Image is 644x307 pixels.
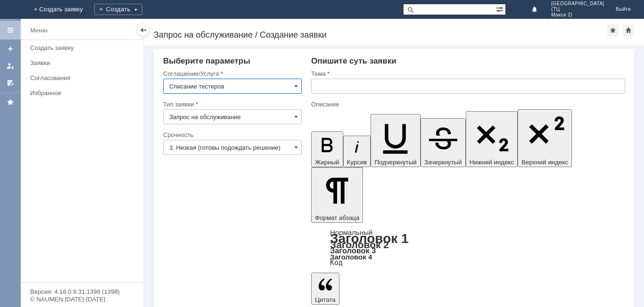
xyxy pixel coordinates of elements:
span: Цитата [315,296,336,303]
span: (ТЦ [551,7,604,12]
div: Сделать домашней страницей [623,24,634,36]
span: Выберите параметры [163,57,250,65]
div: Согласования [30,74,138,81]
a: Мои согласования [3,75,18,90]
button: Нижний индекс [466,111,518,167]
span: Жирный [315,159,339,166]
div: Меню [30,25,48,36]
div: Тема [311,71,623,77]
span: Нижний индекс [470,159,514,166]
div: Запрос на обслуживание / Создание заявки [154,30,607,40]
a: Заголовок 3 [330,246,376,255]
div: Версия: 4.18.0.9.31.1398 (1398) [30,289,134,295]
span: Курсив [347,159,367,166]
span: [GEOGRAPHIC_DATA] [551,1,604,7]
div: Заявки [30,59,138,66]
button: Курсив [343,136,371,167]
span: Подчеркнутый [374,159,416,166]
a: Согласования [26,71,141,85]
div: Тип заявки [163,101,300,107]
div: Соглашение/Услуга [163,71,300,77]
a: Заголовок 4 [330,253,372,261]
div: © NAUMEN [DATE]-[DATE] [30,296,134,302]
button: Жирный [311,131,343,167]
span: Зачеркнутый [424,159,462,166]
span: Опишите суть заявки [311,57,396,65]
span: Верхний индекс [521,159,568,166]
a: Создать заявку [3,41,18,57]
button: Верхний индекс [518,109,572,167]
button: Цитата [311,273,339,305]
button: Формат абзаца [311,167,363,223]
div: Создать заявку [30,44,138,51]
a: Заголовок 2 [330,239,389,250]
span: Расширенный поиск [496,4,505,13]
a: Код [330,259,343,267]
div: Добавить в избранное [607,24,619,36]
a: Создать заявку [26,40,141,55]
div: Формат абзаца [311,229,625,266]
a: Мои заявки [3,58,18,73]
div: Избранное [30,89,127,97]
span: Формат абзаца [315,214,359,221]
div: Скрыть меню [138,24,149,36]
span: Макси 2) [551,12,604,18]
button: Зачеркнутый [421,118,466,167]
a: Заголовок 1 [330,231,409,246]
div: Описание [311,101,623,107]
div: Создать [94,4,142,15]
a: Нормальный [330,228,372,236]
div: Срочность [163,132,300,138]
a: Заявки [26,56,141,70]
button: Подчеркнутый [371,114,420,167]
